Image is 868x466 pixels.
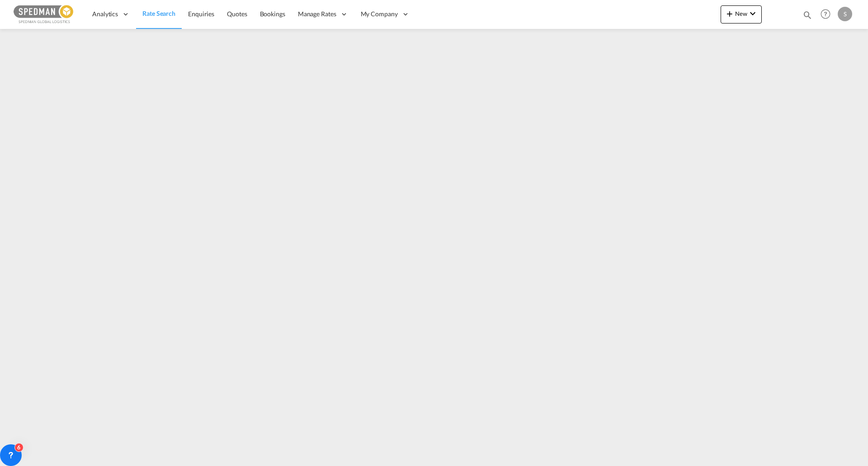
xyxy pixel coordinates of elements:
[818,6,838,23] div: Help
[142,9,175,17] span: Rate Search
[802,10,812,24] div: icon-magnify
[747,8,758,19] md-icon: icon-chevron-down
[92,9,118,19] span: Analytics
[227,10,247,18] span: Quotes
[724,8,735,19] md-icon: icon-plus 400-fg
[818,6,833,22] span: Help
[802,10,812,20] md-icon: icon-magnify
[838,7,852,21] div: S
[14,4,75,24] img: c12ca350ff1b11efb6b291369744d907.png
[721,5,762,24] button: icon-plus 400-fgNewicon-chevron-down
[361,9,398,19] span: My Company
[188,10,214,18] span: Enquiries
[724,10,758,17] span: New
[260,10,285,18] span: Bookings
[298,9,336,19] span: Manage Rates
